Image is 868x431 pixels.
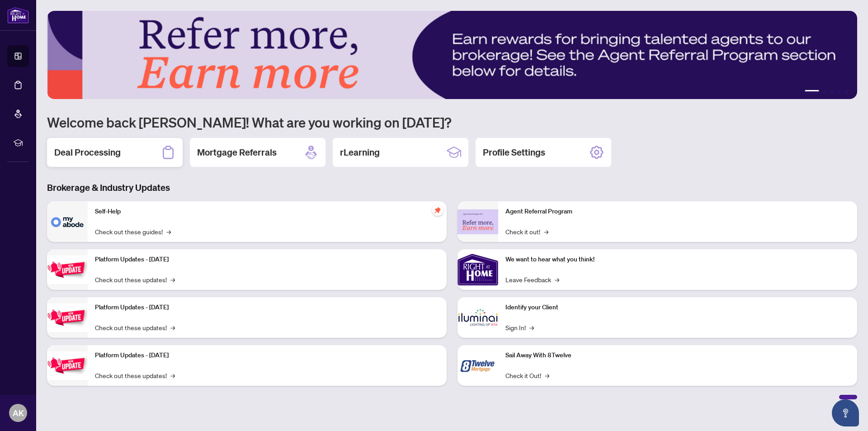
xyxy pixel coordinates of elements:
span: → [166,227,171,237]
img: Slide 0 [47,11,857,99]
h2: Mortgage Referrals [197,146,277,159]
span: → [529,322,534,332]
p: We want to hear what you think! [505,255,850,265]
img: Self-Help [47,201,88,242]
a: Sign In!→ [505,322,534,332]
a: Check it Out!→ [505,370,549,380]
span: pushpin [432,205,443,216]
a: Check out these guides!→ [95,227,171,237]
h1: Welcome back [PERSON_NAME]! What are you working on [DATE]? [47,114,857,131]
a: Leave Feedback→ [505,275,559,284]
a: Check out these updates!→ [95,370,175,380]
a: Check out these updates!→ [95,322,175,332]
span: → [170,370,175,380]
img: Agent Referral Program [458,209,498,234]
h2: Profile Settings [483,146,545,159]
button: Open asap [832,399,859,426]
a: Check it out!→ [505,227,548,237]
span: → [545,370,549,380]
button: 2 [823,90,826,94]
p: Identify your Client [505,303,850,313]
span: → [170,322,175,332]
h2: Deal Processing [54,146,121,159]
img: We want to hear what you think! [458,249,498,290]
span: → [555,275,559,284]
p: Sail Away With 8Twelve [505,350,850,360]
img: Identify your Client [458,297,498,338]
span: AK [13,407,24,419]
a: Check out these updates!→ [95,275,175,284]
span: → [544,227,548,237]
h2: rLearning [340,146,380,159]
img: Sail Away With 8Twelve [458,345,498,386]
span: → [170,275,175,284]
img: logo [7,7,29,24]
button: 1 [805,90,819,94]
p: Self-Help [95,207,439,217]
img: Platform Updates - July 8, 2025 [47,303,88,332]
button: 5 [844,90,848,94]
p: Platform Updates - [DATE] [95,303,439,313]
img: Platform Updates - June 23, 2025 [47,351,88,380]
h3: Brokerage & Industry Updates [47,181,857,194]
p: Agent Referral Program [505,207,850,217]
button: 4 [837,90,841,94]
button: 3 [830,90,834,94]
img: Platform Updates - July 21, 2025 [47,256,88,284]
p: Platform Updates - [DATE] [95,255,439,265]
p: Platform Updates - [DATE] [95,350,439,360]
